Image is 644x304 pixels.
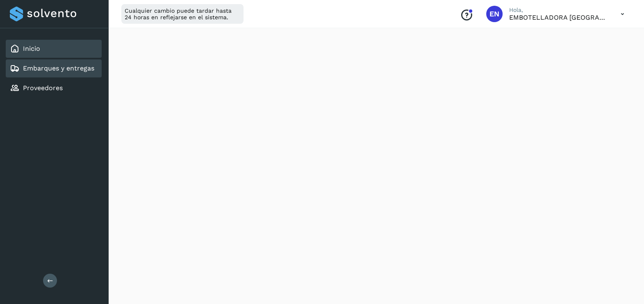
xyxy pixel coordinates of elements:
[23,84,63,92] a: Proveedores
[23,45,40,52] a: Inicio
[509,14,608,21] p: EMBOTELLADORA NIAGARA DE MEXICO
[23,64,94,72] a: Embarques y entregas
[121,4,243,24] div: Cualquier cambio puede tardar hasta 24 horas en reflejarse en el sistema.
[509,7,608,14] p: Hola,
[6,79,102,97] div: Proveedores
[6,40,102,58] div: Inicio
[6,59,102,77] div: Embarques y entregas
